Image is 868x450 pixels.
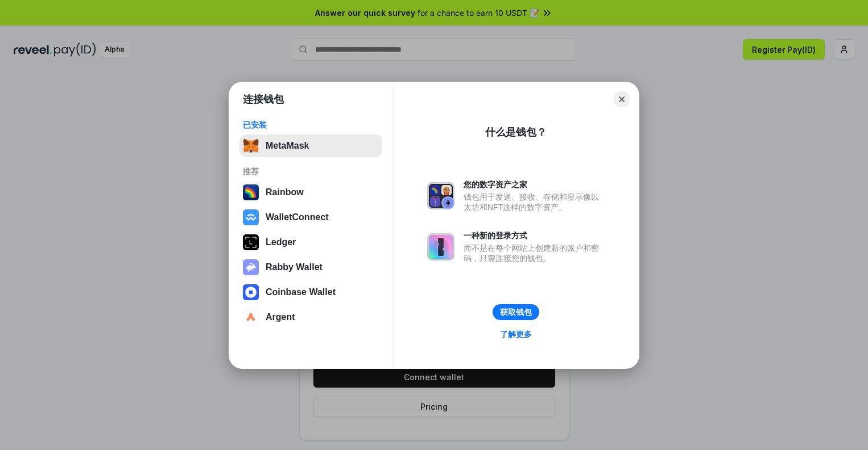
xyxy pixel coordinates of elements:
img: svg+xml,%3Csvg%20xmlns%3D%22http%3A%2F%2Fwww.w3.org%2F2000%2Fsvg%22%20fill%3D%22none%22%20viewBox... [243,259,259,275]
div: Ledger [266,237,296,247]
button: Argent [239,306,382,329]
button: Coinbase Wallet [239,281,382,304]
div: 了解更多 [500,329,532,339]
div: MetaMask [266,141,309,151]
div: Rainbow [266,187,304,197]
div: 而不是在每个网站上创建新的账户和密码，只需连接您的钱包。 [464,243,605,263]
button: 获取钱包 [493,304,539,320]
button: WalletConnect [239,206,382,229]
div: Coinbase Wallet [266,287,336,297]
div: WalletConnect [266,212,329,222]
button: MetaMask [239,134,382,157]
img: svg+xml,%3Csvg%20width%3D%2228%22%20height%3D%2228%22%20viewBox%3D%220%200%2028%2028%22%20fill%3D... [243,309,259,325]
img: svg+xml,%3Csvg%20xmlns%3D%22http%3A%2F%2Fwww.w3.org%2F2000%2Fsvg%22%20fill%3D%22none%22%20viewBox... [427,233,454,260]
button: Rainbow [239,181,382,204]
div: Rabby Wallet [266,262,323,272]
div: 已安装 [243,120,379,130]
button: Ledger [239,231,382,254]
img: svg+xml,%3Csvg%20xmlns%3D%22http%3A%2F%2Fwww.w3.org%2F2000%2Fsvg%22%20fill%3D%22none%22%20viewBox... [427,182,454,209]
div: 您的数字资产之家 [464,179,605,190]
img: svg+xml,%3Csvg%20width%3D%2228%22%20height%3D%2228%22%20viewBox%3D%220%200%2028%2028%22%20fill%3D... [243,209,259,225]
div: 一种新的登录方式 [464,230,605,241]
img: svg+xml,%3Csvg%20xmlns%3D%22http%3A%2F%2Fwww.w3.org%2F2000%2Fsvg%22%20width%3D%2228%22%20height%3... [243,234,259,250]
div: 推荐 [243,166,379,176]
button: Close [614,91,630,107]
h1: 连接钱包 [243,92,284,106]
img: svg+xml,%3Csvg%20width%3D%2228%22%20height%3D%2228%22%20viewBox%3D%220%200%2028%2028%22%20fill%3D... [243,284,259,300]
div: 获取钱包 [500,307,532,317]
a: 了解更多 [493,327,539,342]
div: 钱包用于发送、接收、存储和显示像以太坊和NFT这样的数字资产。 [464,192,605,212]
div: Argent [266,312,295,322]
img: svg+xml,%3Csvg%20fill%3D%22none%22%20height%3D%2233%22%20viewBox%3D%220%200%2035%2033%22%20width%... [243,138,259,154]
img: svg+xml,%3Csvg%20width%3D%22120%22%20height%3D%22120%22%20viewBox%3D%220%200%20120%20120%22%20fil... [243,184,259,200]
button: Rabby Wallet [239,256,382,279]
div: 什么是钱包？ [485,125,547,139]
